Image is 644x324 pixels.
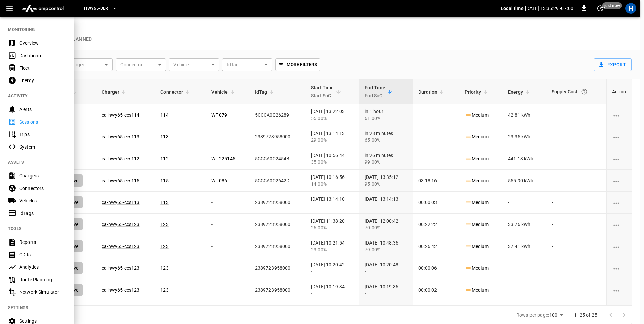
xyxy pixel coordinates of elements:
[19,289,66,295] div: Network Simulator
[525,5,573,12] p: [DATE] 13:35:29 -07:00
[19,197,66,204] div: Vehicles
[19,131,66,138] div: Trips
[19,239,66,246] div: Reports
[84,5,108,12] span: HWY65-DER
[19,172,66,179] div: Chargers
[19,185,66,192] div: Connectors
[19,210,66,217] div: IdTags
[19,264,66,270] div: Analytics
[19,119,66,125] div: Sessions
[19,40,66,46] div: Overview
[595,3,606,14] button: set refresh interval
[19,2,66,15] img: ampcontrol.io logo
[19,65,66,71] div: Fleet
[19,276,66,283] div: Route Planning
[19,106,66,113] div: Alerts
[19,251,66,258] div: CDRs
[602,2,622,9] span: just now
[19,143,66,150] div: System
[625,3,636,14] div: profile-icon
[19,52,66,59] div: Dashboard
[501,5,524,12] p: Local time
[19,77,66,84] div: Energy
